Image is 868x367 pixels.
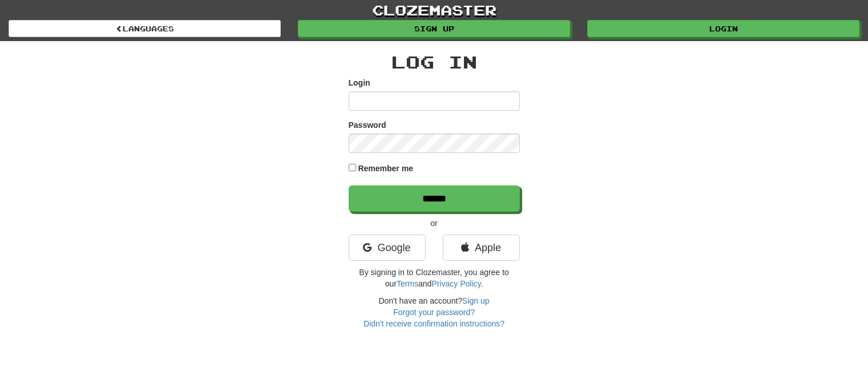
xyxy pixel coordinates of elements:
a: Google [349,235,426,261]
h2: Log In [349,53,520,71]
p: or [349,217,520,229]
label: Password [349,119,386,131]
label: Remember me [358,163,413,174]
label: Login [349,77,370,88]
a: Apple [443,235,520,261]
a: Terms [397,279,418,288]
a: Sign up [462,296,489,305]
a: Forgot your password? [393,308,475,317]
a: Login [587,20,859,37]
p: By signing in to Clozemaster, you agree to our and . [349,267,520,289]
a: Didn't receive confirmation instructions? [364,319,504,328]
a: Sign up [298,20,570,37]
a: Privacy Policy [431,279,481,288]
a: Languages [9,20,281,37]
div: Don't have an account? [349,295,520,329]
